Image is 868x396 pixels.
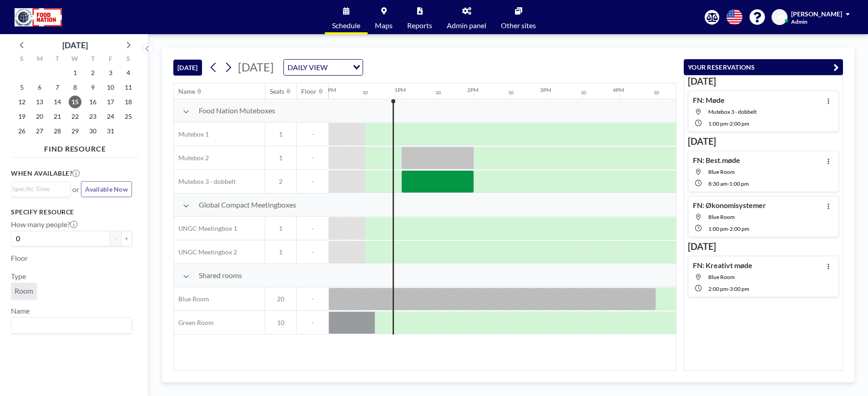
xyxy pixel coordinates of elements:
[12,184,65,194] input: Search for option
[265,295,296,303] span: 20
[265,130,296,138] span: 1
[51,125,64,137] span: Tuesday, October 28, 2025
[33,96,46,108] span: Monday, October 13, 2025
[11,254,28,263] label: Floor
[173,60,202,76] button: [DATE]
[301,87,317,96] div: Floor
[104,110,117,123] span: Friday, October 24, 2025
[11,272,26,281] label: Type
[508,90,514,96] div: 30
[265,248,296,256] span: 1
[708,168,735,175] span: Blue Room
[270,87,284,96] div: Seats
[775,13,785,21] span: MR
[62,39,88,51] div: [DATE]
[174,295,209,303] span: Blue Room
[728,225,730,232] span: -
[394,86,406,93] div: 1PM
[174,130,209,138] span: Mutebox 1
[265,154,296,162] span: 1
[15,110,28,123] span: Sunday, October 19, 2025
[174,319,214,327] span: Green Room
[693,261,752,270] h4: FN: Kreativt møde
[85,185,128,193] span: Available Now
[15,96,28,108] span: Sunday, October 12, 2025
[110,231,121,246] button: -
[199,106,275,115] span: Food Nation Muteboxes
[15,286,33,295] span: Room
[51,96,64,108] span: Tuesday, October 14, 2025
[688,76,839,87] h3: [DATE]
[297,154,328,162] span: -
[297,319,328,327] span: -
[11,208,132,216] h3: Specify resource
[69,66,81,79] span: Wednesday, October 1, 2025
[238,60,274,74] span: [DATE]
[708,120,728,127] span: 1:00 PM
[15,8,62,26] img: organization-logo
[51,110,64,123] span: Tuesday, October 21, 2025
[297,178,328,186] span: -
[727,180,729,187] span: -
[51,81,64,94] span: Tuesday, October 7, 2025
[86,110,99,123] span: Thursday, October 23, 2025
[728,120,730,127] span: -
[501,22,536,29] span: Other sites
[122,66,135,79] span: Saturday, October 4, 2025
[729,180,749,187] span: 1:00 PM
[297,248,328,256] span: -
[286,61,329,73] span: DAILY VIEW
[86,125,99,137] span: Thursday, October 30, 2025
[688,136,839,147] h3: [DATE]
[791,18,807,25] span: Admin
[708,108,757,115] span: Mutebox 3 - dobbelt
[693,156,740,165] h4: FN: Best.møde
[101,54,119,66] div: F
[69,110,81,123] span: Wednesday, October 22, 2025
[11,220,77,229] label: How many people?
[69,125,81,137] span: Wednesday, October 29, 2025
[81,181,132,197] button: Available Now
[11,182,70,196] div: Search for option
[49,54,66,66] div: T
[435,90,441,96] div: 30
[11,306,30,315] label: Name
[104,66,117,79] span: Friday, October 3, 2025
[265,178,296,186] span: 2
[330,61,348,73] input: Search for option
[174,224,237,233] span: UNGC Meetingbox 1
[297,224,328,233] span: -
[72,185,79,194] span: or
[174,178,236,186] span: Mutebox 3 - dobbelt
[104,96,117,108] span: Friday, October 17, 2025
[84,54,101,66] div: T
[121,231,132,246] button: +
[708,213,735,220] span: Blue Room
[708,180,727,187] span: 8:30 AM
[297,130,328,138] span: -
[86,96,99,108] span: Thursday, October 16, 2025
[15,81,28,94] span: Sunday, October 5, 2025
[11,318,131,333] div: Search for option
[375,22,393,29] span: Maps
[33,125,46,137] span: Monday, October 27, 2025
[688,241,839,252] h3: [DATE]
[363,90,368,96] div: 30
[708,225,728,232] span: 1:00 PM
[69,81,81,94] span: Wednesday, October 8, 2025
[13,54,31,66] div: S
[69,96,81,108] span: Wednesday, October 15, 2025
[199,200,296,209] span: Global Compact Meetingboxes
[265,319,296,327] span: 10
[297,295,328,303] span: -
[33,110,46,123] span: Monday, October 20, 2025
[728,285,730,292] span: -
[104,81,117,94] span: Friday, October 10, 2025
[15,125,28,137] span: Sunday, October 26, 2025
[613,86,624,93] div: 4PM
[467,86,479,93] div: 2PM
[86,81,99,94] span: Thursday, October 9, 2025
[119,54,137,66] div: S
[265,224,296,233] span: 1
[407,22,432,29] span: Reports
